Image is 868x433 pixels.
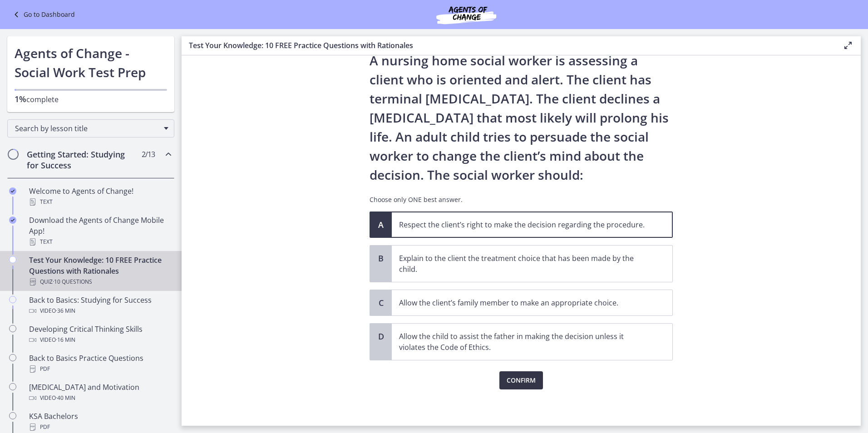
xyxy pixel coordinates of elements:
[375,253,386,264] span: B
[15,93,167,105] p: complete
[7,119,174,138] div: Search by lesson title
[399,331,647,353] p: Allow the child to assist the father in making the decision unless it violates the Code of Ethics.
[142,149,155,160] span: 2 / 13
[56,393,75,403] span: · 40 min
[53,276,92,287] span: · 10 Questions
[15,93,26,104] span: 1%
[399,219,647,230] p: Respect the client’s right to make the decision regarding the procedure.
[29,335,171,345] div: Video
[189,40,828,51] h3: Test Your Knowledge: 10 FREE Practice Questions with Rationales
[499,371,543,389] button: Confirm
[29,353,171,374] div: Back to Basics Practice Questions
[29,236,171,247] div: Text
[29,393,171,403] div: Video
[399,253,647,275] p: Explain to the client the treatment choice that has been made by the child.
[507,375,536,386] span: Confirm
[29,382,171,403] div: [MEDICAL_DATA] and Motivation
[9,216,16,224] i: Completed
[29,422,171,433] div: PDF
[29,305,171,316] div: Video
[375,297,386,308] span: C
[9,187,16,195] i: Completed
[29,324,171,345] div: Developing Critical Thinking Skills
[27,149,138,171] h2: Getting Started: Studying for Success
[56,305,75,316] span: · 36 min
[11,9,75,20] a: Go to Dashboard
[370,51,673,184] p: A nursing home social worker is assessing a client who is oriented and alert. The client has term...
[29,276,171,287] div: Quiz
[29,186,171,207] div: Welcome to Agents of Change!
[15,44,167,82] h1: Agents of Change - Social Work Test Prep
[29,364,171,374] div: PDF
[56,335,75,345] span: · 16 min
[412,4,521,25] img: Agents of Change
[29,215,171,247] div: Download the Agents of Change Mobile App!
[375,331,386,342] span: D
[29,411,171,433] div: KSA Bachelors
[370,195,673,204] p: Choose only ONE best answer.
[29,197,171,207] div: Text
[29,255,171,287] div: Test Your Knowledge: 10 FREE Practice Questions with Rationales
[29,295,171,316] div: Back to Basics: Studying for Success
[15,123,159,133] span: Search by lesson title
[375,219,386,230] span: A
[399,297,647,308] p: Allow the client’s family member to make an appropriate choice.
